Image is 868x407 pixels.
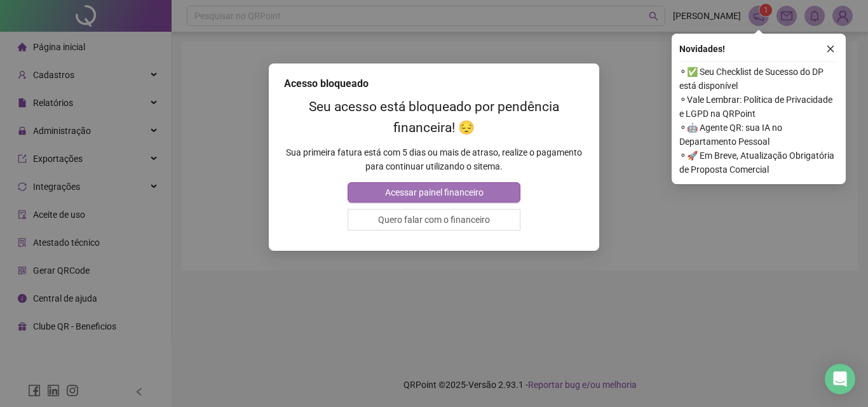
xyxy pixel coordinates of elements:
span: ⚬ 🚀 Em Breve, Atualização Obrigatória de Proposta Comercial [679,149,838,177]
button: Acessar painel financeiro [348,182,520,203]
span: close [826,44,835,53]
span: ⚬ 🤖 Agente QR: sua IA no Departamento Pessoal [679,121,838,149]
p: Sua primeira fatura está com 5 dias ou mais de atraso, realize o pagamento para continuar utiliza... [284,145,584,173]
span: ⚬ Vale Lembrar: Política de Privacidade e LGPD na QRPoint [679,93,838,121]
span: Acessar painel financeiro [385,185,484,199]
div: Open Intercom Messenger [825,364,855,394]
button: Quero falar com o financeiro [348,209,520,230]
h2: Seu acesso está bloqueado por pendência financeira! 😔 [284,97,584,138]
span: Novidades ! [679,42,725,56]
span: ⚬ ✅ Seu Checklist de Sucesso do DP está disponível [679,65,838,93]
div: Acesso bloqueado [284,76,584,91]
